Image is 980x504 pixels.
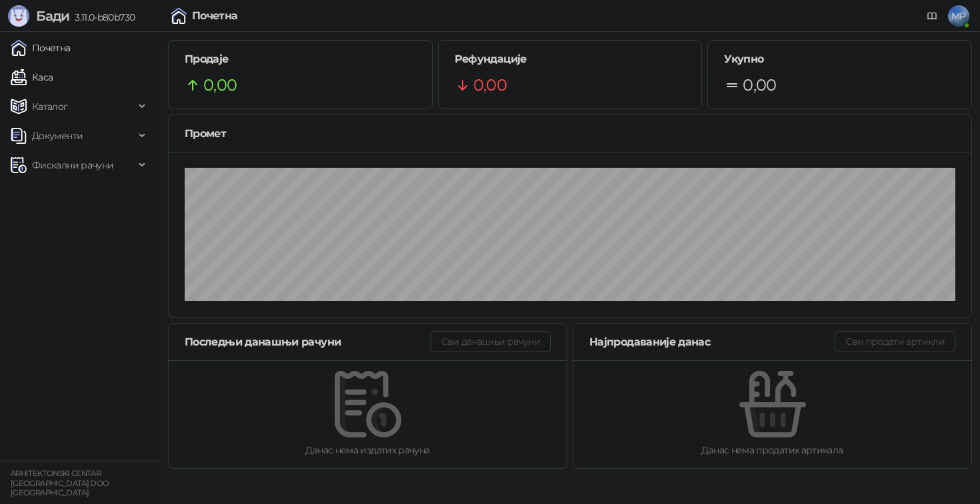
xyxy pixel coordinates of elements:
span: MP [948,5,969,27]
div: Најпродаваније данас [589,334,835,350]
h5: Продаје [185,51,416,67]
a: Документација [921,5,943,27]
span: Документи [32,123,83,149]
span: Бади [36,8,69,24]
span: 0,00 [203,73,237,98]
button: Сви данашњи рачуни [431,331,551,352]
button: Сви продати артикли [835,331,955,352]
img: Logo [8,5,29,27]
span: 0,00 [473,73,507,98]
span: 0,00 [743,73,776,98]
a: Каса [11,64,53,91]
h5: Укупно [724,51,955,67]
h5: Рефундације [455,51,686,67]
div: Промет [185,125,955,142]
div: Последњи данашњи рачуни [185,334,431,350]
span: Фискални рачуни [32,152,113,178]
a: Почетна [11,35,71,61]
div: Почетна [192,11,238,21]
small: ARHITEKTONSKI CENTAR [GEOGRAPHIC_DATA] DOO [GEOGRAPHIC_DATA] [11,469,109,497]
span: 3.11.0-b80b730 [69,11,135,23]
div: Данас нема продатих артикала [595,443,950,457]
span: Каталог [32,93,68,120]
div: Данас нема издатих рачуна [190,443,545,457]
